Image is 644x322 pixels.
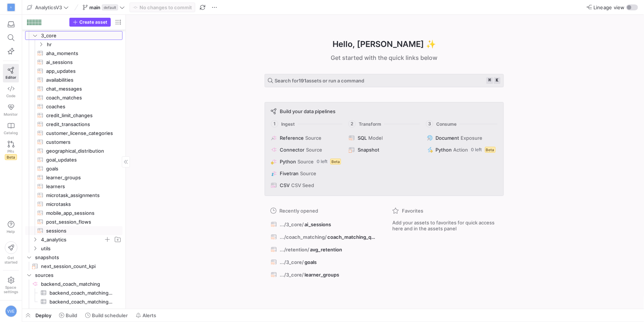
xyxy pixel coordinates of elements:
[3,64,19,82] a: Editor
[66,312,77,318] span: Build
[25,138,123,146] a: customers​​​​​​​​​​
[454,147,468,153] span: Action
[25,279,123,288] a: backend_coach_matching​​​​​​​​
[593,4,625,10] span: Lineage view
[25,93,123,102] a: coach_matches​​​​​​​​​​
[358,147,379,153] span: Snapshot
[4,255,17,264] span: Get started
[25,209,123,217] div: Press SPACE to select this row.
[46,102,114,111] span: coaches​​​​​​​​​​
[330,159,341,165] span: Beta
[46,111,114,120] span: credit_limit_changes​​​​​​​​​​
[304,221,331,227] span: ai_sessions
[81,3,127,12] button: maindefault
[275,78,364,84] span: Search for assets or run a command
[25,129,123,138] a: customer_license_categories​​​​​​​​​​
[25,146,123,155] a: geographical_distribution​​​​​​​​​​
[358,135,367,141] span: SQL
[25,262,123,271] div: Press SPACE to select this row.
[3,138,19,163] a: PRsBeta
[317,159,327,164] span: 0 left
[41,31,121,40] span: 3_core
[46,58,114,67] span: ai_sessions​​​​​​​​​​
[49,298,114,306] span: backend_coach_matching_matching_proposals​​​​​​​​​
[25,306,123,315] a: backend_events_v3​​​​​​​​
[426,145,499,154] button: PythonAction0 leftBeta
[436,147,452,153] span: Python
[25,49,123,58] a: aha_moments​​​​​​​​​​
[486,77,493,84] kbd: ⌘
[280,159,296,165] span: Python
[269,257,378,267] button: .../3_core/goals
[4,285,18,294] span: Space settings
[142,312,156,318] span: Alerts
[25,155,123,164] a: goal_updates​​​​​​​​​​
[368,135,383,141] span: Model
[41,280,121,288] span: backend_coach_matching​​​​​​​​
[25,244,123,253] div: Press SPACE to select this row.
[82,309,131,322] button: Build scheduler
[25,120,123,129] div: Press SPACE to select this row.
[25,146,123,155] div: Press SPACE to select this row.
[265,53,504,62] div: Get started with the quick links below
[310,247,342,252] span: avg_retention
[47,40,121,49] span: hr
[25,164,123,173] a: goals​​​​​​​​​​
[102,4,118,10] span: default
[280,147,304,153] span: Connector
[25,226,123,235] a: sessions​​​​​​​​​​
[89,4,100,10] span: main
[25,200,123,209] a: microtasks​​​​​​​​​​
[3,304,19,319] button: VVE
[25,173,123,182] div: Press SPACE to select this row.
[25,111,123,120] div: Press SPACE to select this row.
[280,135,304,141] span: Reference
[279,208,318,214] span: Recently opened
[291,182,314,188] span: CSV Seed
[46,182,114,191] span: learners​​​​​​​​​​
[46,94,114,102] span: coach_matches​​​​​​​​​​
[494,77,500,84] kbd: k
[4,112,18,116] span: Monitor
[25,58,123,67] div: Press SPACE to select this row.
[300,170,316,176] span: Source
[35,4,62,10] span: AnalyticsV3
[25,40,123,49] div: Press SPACE to select this row.
[269,157,343,166] button: PythonSource0 leftBeta
[25,271,123,279] div: Press SPACE to select this row.
[49,289,114,297] span: backend_coach_matching_matching_proposals_v2​​​​​​​​​
[347,145,421,154] button: Snapshot
[25,49,123,58] div: Press SPACE to select this row.
[265,74,504,87] button: Search for191assets or run a command⌘k
[8,149,14,153] span: PRs
[46,147,114,155] span: geographical_distribution​​​​​​​​​​
[3,274,19,297] a: Spacesettings
[25,58,123,67] a: ai_sessions​​​​​​​​​​
[25,217,123,226] div: Press SPACE to select this row.
[25,138,123,146] div: Press SPACE to select this row.
[280,272,304,278] span: .../3_core/
[46,85,114,93] span: chat_messages​​​​​​​​​​
[7,4,15,11] div: S
[25,288,123,297] div: Press SPACE to select this row.
[3,218,19,237] button: Help
[3,101,19,119] a: Monitor
[392,220,498,231] span: Add your assets to favorites for quick access here and in the assets panel
[25,84,123,93] a: chat_messages​​​​​​​​​​
[280,247,309,252] span: .../retention/
[3,238,19,267] button: Getstarted
[41,244,121,253] span: utils
[25,191,123,200] a: microtask_assignments​​​​​​​​​​
[25,182,123,191] a: learners​​​​​​​​​​
[41,306,121,315] span: backend_events_v3​​​​​​​​
[269,145,343,154] button: ConnectorSource
[6,75,16,79] span: Editor
[4,131,18,135] span: Catalog
[132,309,159,322] button: Alerts
[3,1,19,14] a: S
[269,181,343,190] button: CSVCSV Seed
[46,218,114,226] span: post_session_flows​​​​​​​​​​
[25,297,123,306] div: Press SPACE to select this row.
[35,312,51,318] span: Deploy
[5,305,17,317] div: VVE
